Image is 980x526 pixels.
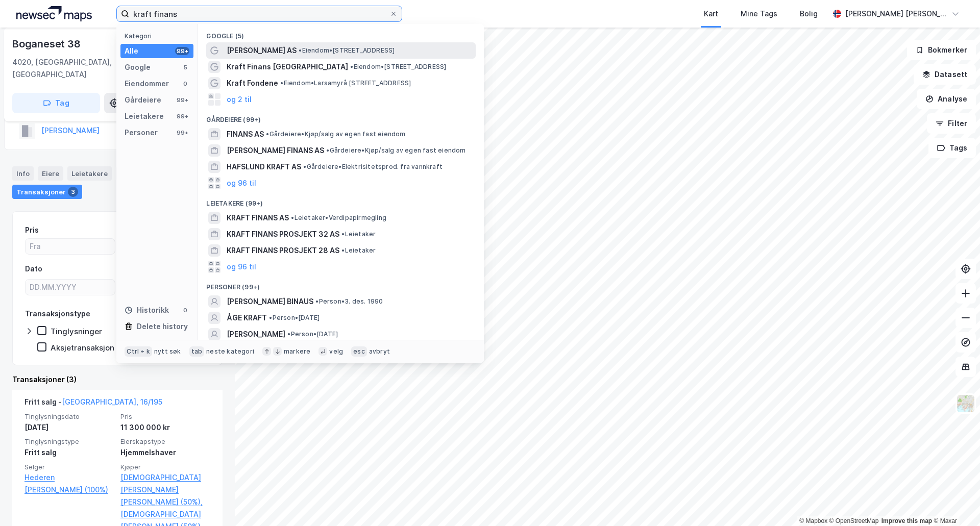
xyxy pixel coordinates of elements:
[38,166,63,181] div: Eiere
[181,63,189,71] div: 5
[198,24,484,42] div: Google (5)
[329,347,343,356] div: velg
[227,77,278,89] span: Kraft Fondene
[68,187,78,197] div: 3
[120,471,210,508] a: [DEMOGRAPHIC_DATA][PERSON_NAME] [PERSON_NAME] (50%),
[175,96,189,104] div: 99+
[24,396,162,412] div: Fritt salg -
[800,8,818,20] div: Bolig
[341,246,376,255] span: Leietaker
[25,308,90,320] div: Transaksjonstype
[341,246,345,254] span: •
[120,463,210,471] span: Kjøper
[315,297,318,305] span: •
[198,191,484,210] div: Leietakere (99+)
[315,297,383,306] span: Person • 3. des. 1990
[741,8,777,20] div: Mine Tags
[206,347,254,356] div: neste kategori
[291,214,386,222] span: Leietaker • Verdipapirmegling
[125,127,158,139] div: Personer
[24,463,114,471] span: Selger
[303,163,443,171] span: Gårdeiere • Elektrisitetsprod. fra vannkraft
[845,8,947,20] div: [PERSON_NAME] [PERSON_NAME]
[704,8,718,20] div: Kart
[175,112,189,120] div: 99+
[341,230,345,238] span: •
[181,306,189,314] div: 0
[227,144,324,157] span: [PERSON_NAME] FINANS AS
[129,6,389,21] input: Søk på adresse, matrikkel, gårdeiere, leietakere eller personer
[24,471,114,496] a: Hederen [PERSON_NAME] (100%)
[125,45,138,57] div: Alle
[51,327,102,336] div: Tinglysninger
[227,61,348,73] span: Kraft Finans [GEOGRAPHIC_DATA]
[266,130,405,138] span: Gårdeiere • Kjøp/salg av egen fast eiendom
[175,129,189,137] div: 99+
[914,64,976,85] button: Datasett
[956,394,975,413] img: Z
[291,214,294,221] span: •
[280,79,411,87] span: Eiendom • Larsamyrå [STREET_ADDRESS]
[24,421,114,434] div: [DATE]
[227,128,264,140] span: FINANS AS
[907,40,976,60] button: Bokmerker
[287,330,338,338] span: Person • [DATE]
[12,93,100,113] button: Tag
[120,446,210,459] div: Hjemmelshaver
[341,230,376,238] span: Leietaker
[125,32,193,40] div: Kategori
[125,61,151,73] div: Google
[181,80,189,88] div: 0
[67,166,112,181] div: Leietakere
[51,343,114,353] div: Aksjetransaksjon
[227,261,256,273] button: og 96 til
[269,314,320,322] span: Person • [DATE]
[227,244,339,257] span: KRAFT FINANS PROSJEKT 28 AS
[287,330,290,338] span: •
[227,212,289,224] span: KRAFT FINANS AS
[24,437,114,446] span: Tinglysningstype
[120,437,210,446] span: Eierskapstype
[928,138,976,158] button: Tags
[24,446,114,459] div: Fritt salg
[125,304,169,316] div: Historikk
[917,89,976,109] button: Analyse
[829,517,879,524] a: OpenStreetMap
[24,412,114,421] span: Tinglysningsdato
[125,110,164,122] div: Leietakere
[326,146,465,155] span: Gårdeiere • Kjøp/salg av egen fast eiendom
[12,36,83,52] div: Boganeset 38
[227,295,313,308] span: [PERSON_NAME] BINAUS
[227,44,297,57] span: [PERSON_NAME] AS
[120,421,210,434] div: 11 300 000 kr
[137,320,188,333] div: Delete history
[280,79,283,87] span: •
[154,347,181,356] div: nytt søk
[175,47,189,55] div: 99+
[12,56,144,81] div: 4020, [GEOGRAPHIC_DATA], [GEOGRAPHIC_DATA]
[284,347,310,356] div: markere
[299,46,395,55] span: Eiendom • [STREET_ADDRESS]
[227,93,252,106] button: og 2 til
[350,63,353,70] span: •
[227,161,301,173] span: HAFSLUND KRAFT AS
[269,314,272,321] span: •
[303,163,306,170] span: •
[799,517,827,524] a: Mapbox
[12,166,34,181] div: Info
[266,130,269,138] span: •
[25,263,42,275] div: Dato
[198,108,484,126] div: Gårdeiere (99+)
[125,94,161,106] div: Gårdeiere
[227,312,267,324] span: ÅGE KRAFT
[227,177,256,189] button: og 96 til
[26,239,115,254] input: Fra
[369,347,390,356] div: avbryt
[881,517,932,524] a: Improve this map
[326,146,329,154] span: •
[62,397,162,406] a: [GEOGRAPHIC_DATA], 16/195
[16,6,92,21] img: logo.a4113a55bc3d86da70a041830d287a7e.svg
[227,228,339,240] span: KRAFT FINANS PROSJEKT 32 AS
[189,346,205,357] div: tab
[12,373,223,386] div: Transaksjoner (3)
